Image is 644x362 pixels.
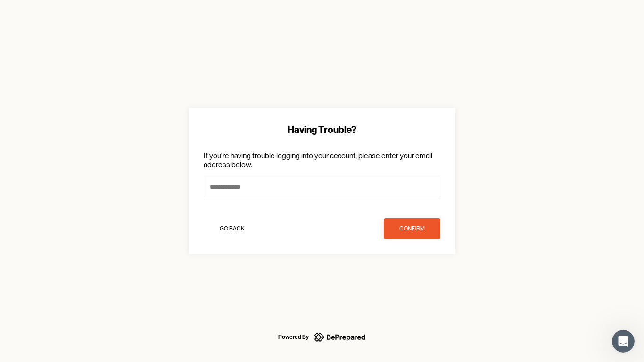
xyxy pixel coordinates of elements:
button: Go Back [204,218,260,239]
div: Powered By [278,331,309,343]
p: If you're having trouble logging into your account, please enter your email address below. [204,151,440,169]
iframe: Intercom live chat [612,330,635,353]
div: Having Trouble? [204,123,440,136]
div: confirm [399,224,425,233]
button: confirm [384,218,440,239]
div: Go Back [220,224,245,233]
